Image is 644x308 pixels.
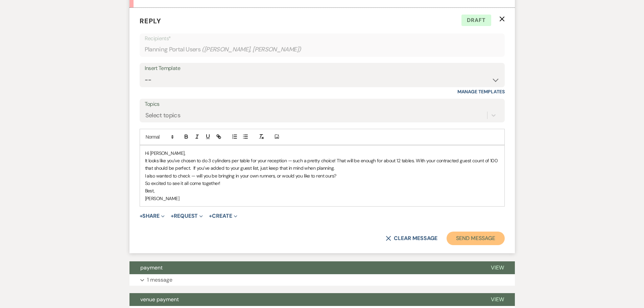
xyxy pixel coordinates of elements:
span: payment [140,264,163,271]
a: Manage Templates [457,89,505,95]
p: Hi [PERSON_NAME], [145,149,499,157]
span: + [209,213,212,219]
button: Clear message [386,236,437,241]
div: Planning Portal Users [145,43,500,56]
div: Select topics [145,111,181,120]
button: 1 message [129,274,515,286]
button: Share [140,213,165,219]
span: Reply [140,17,161,25]
span: Draft [461,15,491,26]
button: View [480,261,515,274]
p: I also wanted to check — will you be bringing in your own runners, or would you like to rent ours? [145,172,499,180]
p: 1 message [147,276,172,284]
label: Topics [145,99,500,109]
span: View [491,296,504,303]
span: + [140,213,143,219]
button: payment [129,261,480,274]
div: Insert Template [145,64,500,73]
p: So excited to see it all come together! [145,180,499,187]
button: Create [209,213,237,219]
p: Recipients* [145,34,500,43]
p: It looks like you’ve chosen to do 3 cylinders per table for your reception — such a pretty choice... [145,157,499,172]
span: venue payment [140,296,179,303]
p: Best, [145,187,499,194]
button: View [480,293,515,306]
span: + [171,213,174,219]
button: venue payment [129,293,480,306]
button: Send Message [447,232,504,245]
p: [PERSON_NAME] [145,195,499,202]
span: View [491,264,504,271]
button: Request [171,213,203,219]
span: ( [PERSON_NAME], [PERSON_NAME] ) [202,45,301,54]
